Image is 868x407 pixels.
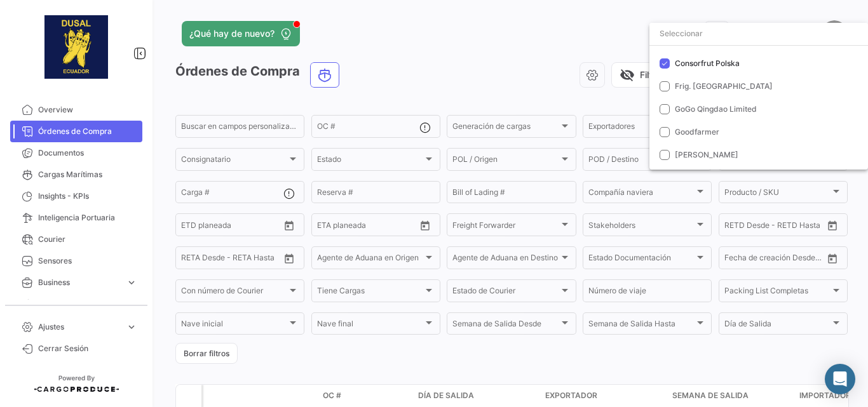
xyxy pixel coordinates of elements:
span: Goodfarmer [675,127,719,137]
span: Consorfrut Polska [675,58,740,68]
span: [PERSON_NAME] [675,150,738,159]
span: Frig. [GEOGRAPHIC_DATA] [675,81,773,91]
input: dropdown search [649,22,868,45]
div: Abrir Intercom Messenger [825,364,855,394]
span: GoGo Qingdao Limited [675,104,757,114]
